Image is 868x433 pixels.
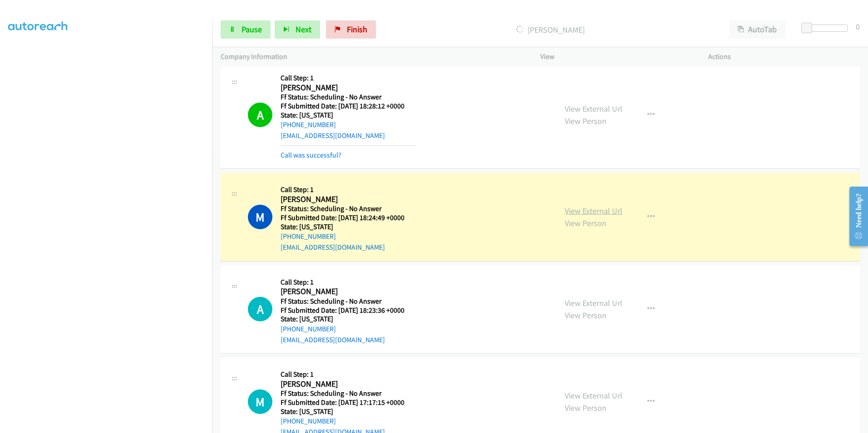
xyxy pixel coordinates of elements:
iframe: Dialpad [8,0,212,432]
iframe: Resource Center [842,180,868,252]
h5: Ff Status: Scheduling - No Answer [281,93,416,102]
h5: Ff Status: Scheduling - No Answer [281,297,416,306]
span: Next [296,24,311,34]
div: The call is yet to be attempted [248,389,272,414]
p: Company Information [221,51,524,62]
a: [EMAIL_ADDRESS][DOMAIN_NAME] [281,131,385,140]
a: Finish [326,20,376,39]
p: [PERSON_NAME] [388,24,713,36]
span: Finish [347,24,367,34]
a: Pause [221,20,271,39]
a: View Person [565,218,607,228]
a: View External Url [565,390,622,401]
a: [PHONE_NUMBER] [281,325,336,333]
h1: A [248,297,272,321]
a: View External Url [565,298,622,308]
h5: Call Step: 1 [281,278,416,287]
p: View [540,51,692,62]
a: [PHONE_NUMBER] [281,232,336,241]
a: View Person [565,403,607,413]
h5: Ff Status: Scheduling - No Answer [281,204,416,213]
h5: Call Step: 1 [281,185,416,194]
button: Next [275,20,320,39]
h5: State: [US_STATE] [281,315,416,324]
a: [EMAIL_ADDRESS][DOMAIN_NAME] [281,335,385,344]
h5: Call Step: 1 [281,370,416,379]
a: [PHONE_NUMBER] [281,120,336,129]
a: View Person [565,116,607,126]
div: Delay between calls (in seconds) [806,25,848,32]
h5: Ff Submitted Date: [DATE] 18:24:49 +0000 [281,213,416,222]
h5: State: [US_STATE] [281,407,416,416]
a: [EMAIL_ADDRESS][DOMAIN_NAME] [281,243,385,251]
h1: A [248,103,272,127]
h2: [PERSON_NAME] [281,194,416,205]
a: View External Url [565,206,622,216]
a: Call was successful? [281,151,341,159]
h1: M [248,389,272,414]
h2: [PERSON_NAME] [281,83,416,93]
h5: Call Step: 1 [281,74,416,83]
h5: Ff Submitted Date: [DATE] 17:17:15 +0000 [281,398,416,407]
h5: Ff Submitted Date: [DATE] 18:23:36 +0000 [281,306,416,315]
a: View External Url [565,103,622,114]
a: [PHONE_NUMBER] [281,417,336,425]
a: View Person [565,310,607,320]
h5: Ff Submitted Date: [DATE] 18:28:12 +0000 [281,102,416,111]
p: Actions [708,51,860,62]
h2: [PERSON_NAME] [281,379,416,389]
h5: State: [US_STATE] [281,111,416,120]
h2: [PERSON_NAME] [281,286,416,297]
h1: M [248,205,272,229]
button: AutoTab [729,20,785,39]
h5: Ff Status: Scheduling - No Answer [281,389,416,398]
div: 0 [856,20,860,33]
h5: State: [US_STATE] [281,222,416,231]
div: The call is yet to be attempted [248,297,272,321]
span: Pause [242,24,262,34]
